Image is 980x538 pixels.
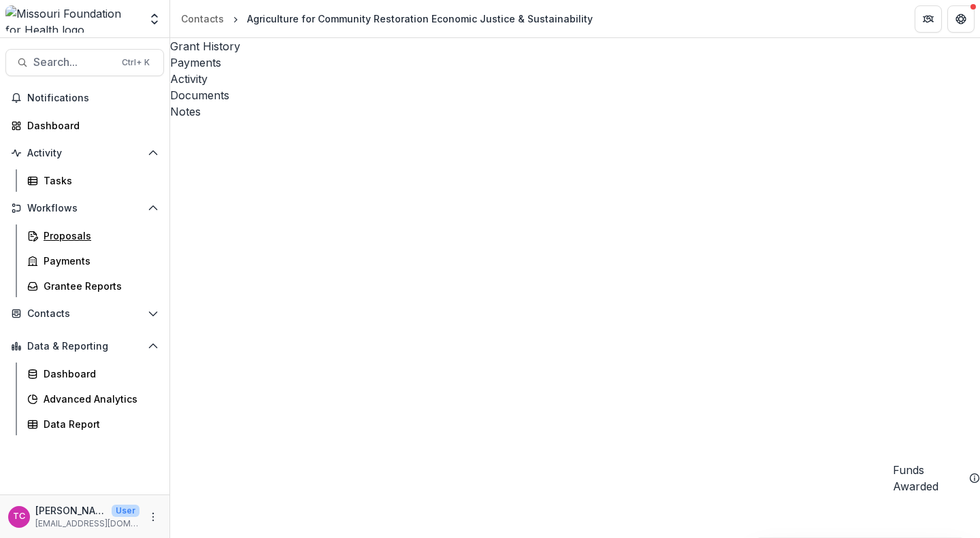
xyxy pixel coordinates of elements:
a: Grantee Reports [22,275,164,297]
span: Data & Reporting [27,341,142,352]
a: Dashboard [5,114,164,137]
span: Contacts [27,308,142,320]
a: Data Report [22,413,164,435]
div: Tasks [44,173,153,188]
div: Proposals [44,229,153,243]
button: Open Activity [5,142,164,164]
a: Tasks [22,169,164,192]
div: Contacts [181,12,224,26]
button: Partners [915,5,942,33]
a: Payments [22,250,164,272]
div: Data Report [44,417,153,431]
button: Open Contacts [5,303,164,324]
button: Notifications [5,87,164,109]
div: Dashboard [27,118,153,133]
div: Advanced Analytics [44,392,153,406]
a: Documents [170,87,980,103]
a: Grant History [170,38,980,54]
div: Agriculture for Community Restoration Economic Justice & Sustainability [247,12,593,26]
span: Search... [33,56,114,69]
div: Tori Cope [13,512,25,521]
a: Activity [170,71,980,87]
button: More [145,509,161,525]
a: Contacts [176,9,229,29]
div: Payments [44,254,153,268]
div: Ctrl + K [119,55,152,70]
div: Dashboard [44,367,153,381]
span: Activity [27,148,142,159]
span: Notifications [27,93,159,104]
button: Open entity switcher [145,5,164,33]
img: Missouri Foundation for Health logo [5,5,140,33]
div: Grantee Reports [44,279,153,293]
nav: breadcrumb [176,9,598,29]
button: Search... [5,49,164,76]
a: Advanced Analytics [22,388,164,410]
button: Open Workflows [5,197,164,219]
a: Proposals [22,224,164,247]
span: Workflows [27,203,142,214]
button: Get Help [947,5,975,33]
button: Open Data & Reporting [5,335,164,357]
a: Notes [170,103,980,120]
a: Dashboard [22,363,164,385]
p: [EMAIL_ADDRESS][DOMAIN_NAME] [35,518,140,530]
h2: Funds Awarded [893,462,964,494]
p: User [112,505,140,517]
a: Payments [170,54,980,71]
p: [PERSON_NAME] [35,503,106,518]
